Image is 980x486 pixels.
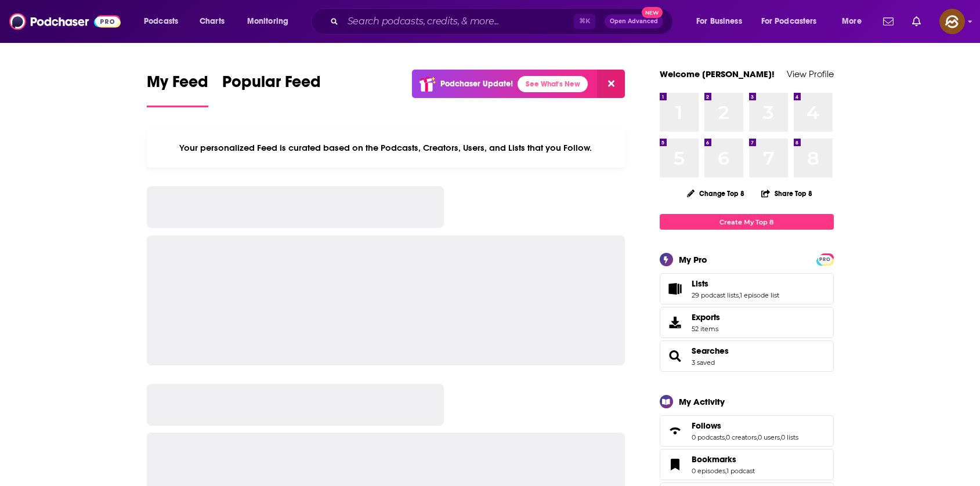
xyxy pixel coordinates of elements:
span: Lists [692,278,708,289]
a: 1 episode list [740,291,779,299]
span: More [842,13,862,30]
a: Show notifications dropdown [878,12,898,31]
span: For Podcasters [761,13,817,30]
span: Lists [660,273,834,304]
span: , [725,433,726,441]
a: See What's New [518,76,588,92]
button: open menu [239,12,303,31]
a: 0 lists [781,433,798,441]
button: Change Top 8 [680,186,752,201]
a: Exports [660,307,834,338]
span: , [725,467,726,475]
a: Welcome [PERSON_NAME]! [660,68,775,79]
img: User Profile [939,9,965,34]
div: My Activity [679,396,725,407]
span: , [739,291,740,299]
div: Your personalized Feed is curated based on the Podcasts, Creators, Users, and Lists that you Follow. [147,128,625,168]
a: 0 users [758,433,780,441]
span: Exports [664,314,687,331]
a: 3 saved [692,358,715,367]
a: Charts [192,12,232,31]
span: Logged in as hey85204 [939,9,965,34]
a: Show notifications dropdown [907,12,925,31]
span: My Feed [147,72,208,99]
a: Bookmarks [692,454,755,465]
span: Popular Feed [222,72,321,99]
span: Exports [692,312,720,322]
a: 29 podcast lists [692,291,739,299]
a: 0 episodes [692,467,725,475]
a: 0 podcasts [692,433,725,441]
a: Lists [664,281,687,297]
img: Podchaser - Follow, Share and Rate Podcasts [9,10,121,32]
a: 1 podcast [726,467,755,475]
button: Open AdvancedNew [605,14,663,28]
span: Bookmarks [692,454,736,465]
a: My Feed [147,72,208,107]
a: Lists [692,278,779,289]
a: Bookmarks [664,456,687,473]
a: Searches [692,346,729,356]
span: Open Advanced [610,19,658,24]
a: View Profile [787,68,834,79]
span: PRO [818,255,832,264]
button: Share Top 8 [761,182,813,205]
a: Create My Top 8 [660,214,834,230]
button: open menu [834,12,876,31]
a: Follows [664,423,687,439]
span: Podcasts [144,13,178,30]
span: Searches [660,340,834,372]
span: For Business [696,13,742,30]
span: , [757,433,758,441]
span: Charts [200,13,225,30]
button: open menu [688,12,757,31]
div: Search podcasts, credits, & more... [322,8,684,35]
span: ⌘ K [574,14,595,29]
a: 0 creators [726,433,757,441]
span: New [642,7,663,18]
span: , [780,433,781,441]
p: Podchaser Update! [440,79,513,89]
a: Follows [692,420,798,431]
input: Search podcasts, credits, & more... [343,12,574,31]
button: open menu [754,12,834,31]
span: Follows [692,420,721,431]
a: Popular Feed [222,72,321,107]
span: Monitoring [247,13,288,30]
span: 52 items [692,325,720,333]
button: open menu [136,12,193,31]
span: Follows [660,415,834,447]
button: Show profile menu [939,9,965,34]
a: PRO [818,255,832,263]
span: Bookmarks [660,449,834,480]
div: My Pro [679,254,707,265]
a: Searches [664,348,687,364]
